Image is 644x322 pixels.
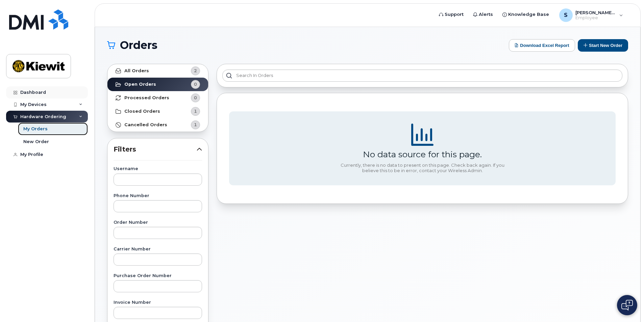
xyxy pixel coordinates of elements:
button: Start New Order [578,39,628,52]
a: Open Orders0 [107,78,208,91]
a: Closed Orders1 [107,105,208,118]
span: Orders [120,40,157,50]
div: No data source for this page. [363,149,482,159]
a: All Orders2 [107,64,208,78]
img: Open chat [621,300,633,311]
div: Currently, there is no data to present on this page. Check back again. If you believe this to be ... [338,163,507,173]
strong: Cancelled Orders [124,122,167,128]
span: 0 [194,95,197,101]
strong: Processed Orders [124,95,169,101]
span: 2 [194,68,197,74]
span: 0 [194,81,197,87]
span: 1 [194,122,197,128]
label: Invoice Number [114,300,202,305]
button: Download Excel Report [509,39,575,52]
strong: Closed Orders [124,109,160,114]
input: Search in orders [222,70,622,82]
strong: All Orders [124,68,149,74]
label: Phone Number [114,194,202,198]
a: Processed Orders0 [107,91,208,105]
span: 1 [194,108,197,114]
label: Purchase Order Number [114,274,202,278]
label: Username [114,167,202,171]
span: Filters [114,144,197,154]
a: Cancelled Orders1 [107,118,208,132]
label: Order Number [114,220,202,225]
label: Carrier Number [114,247,202,251]
strong: Open Orders [124,82,156,87]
